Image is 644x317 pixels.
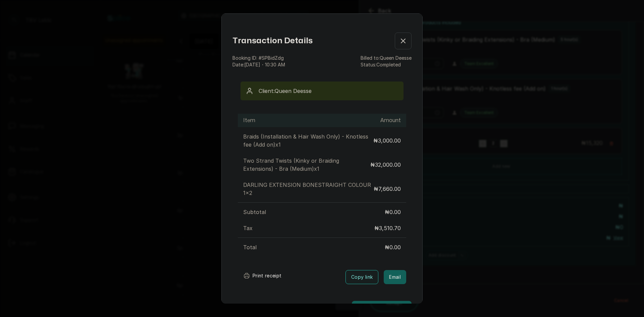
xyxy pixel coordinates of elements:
[243,157,370,173] p: Two Strand Twists (Kinky or Braiding Extensions) - Bra (Medium) x 1
[370,161,401,169] p: ₦32,000.00
[232,61,285,68] p: Date: [DATE] ・ 10:30 AM
[238,269,287,282] button: Print receipt
[243,181,374,197] p: DARLING EXTENSION BONESTRAIGHT COLOUR 1 x 2
[385,243,401,251] p: ₦0.00
[243,116,255,124] h1: Item
[361,55,412,61] p: Billed to: Queen Deesse
[384,270,406,284] button: Email
[373,137,401,145] p: ₦3,000.00
[259,87,398,95] p: Client: Queen Deesse
[361,61,412,68] p: Status: Completed
[243,224,253,232] p: Tax
[232,55,285,61] p: Booking ID: # SPBidZdg
[345,270,378,284] button: Copy link
[243,208,266,216] p: Subtotal
[243,243,257,251] p: Total
[380,116,401,124] h1: Amount
[306,301,352,317] button: Cancel
[385,208,401,216] p: ₦0.00
[243,133,373,149] p: Braids (Installation & Hair Wash Only) - Knotless fee (Add on) x 1
[374,185,401,193] p: ₦7,660.00
[232,35,313,47] h1: Transaction Details
[374,224,401,232] p: ₦3,510.70
[352,301,412,317] button: Rebook appointment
